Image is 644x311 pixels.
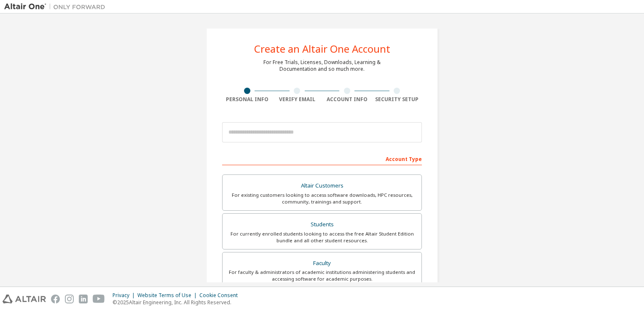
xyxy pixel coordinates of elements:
[372,96,422,103] div: Security Setup
[272,96,322,103] div: Verify Email
[199,292,243,299] div: Cookie Consent
[137,292,199,299] div: Website Terms of Use
[113,292,137,299] div: Privacy
[254,44,390,54] div: Create an Altair One Account
[222,152,422,165] div: Account Type
[65,295,74,303] img: instagram.svg
[228,257,416,269] div: Faculty
[113,299,243,306] p: © 2025 Altair Engineering, Inc. All Rights Reserved.
[3,295,46,303] img: altair_logo.svg
[93,295,105,303] img: youtube.svg
[228,219,416,231] div: Students
[51,295,60,303] img: facebook.svg
[228,192,416,205] div: For existing customers looking to access software downloads, HPC resources, community, trainings ...
[228,269,416,282] div: For faculty & administrators of academic institutions administering students and accessing softwa...
[228,231,416,244] div: For currently enrolled students looking to access the free Altair Student Edition bundle and all ...
[4,3,110,11] img: Altair One
[322,96,372,103] div: Account Info
[228,180,416,192] div: Altair Customers
[263,59,381,72] div: For Free Trials, Licenses, Downloads, Learning & Documentation and so much more.
[222,96,272,103] div: Personal Info
[79,295,88,303] img: linkedin.svg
